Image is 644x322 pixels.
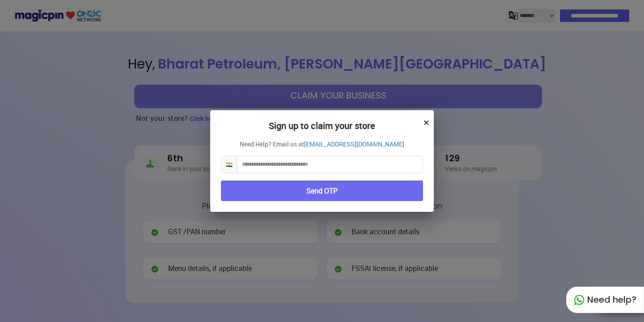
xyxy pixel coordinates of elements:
a: [EMAIL_ADDRESS][DOMAIN_NAME] [304,140,404,149]
img: whatapp_green.7240e66a.svg [574,295,585,305]
h2: Sign up to claim your store [221,121,423,140]
span: 🇮🇳 [221,156,237,173]
p: Need Help? Email us at [221,140,423,149]
button: Send OTP [221,180,423,202]
div: Need help? [566,287,644,313]
button: × [424,115,429,130]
